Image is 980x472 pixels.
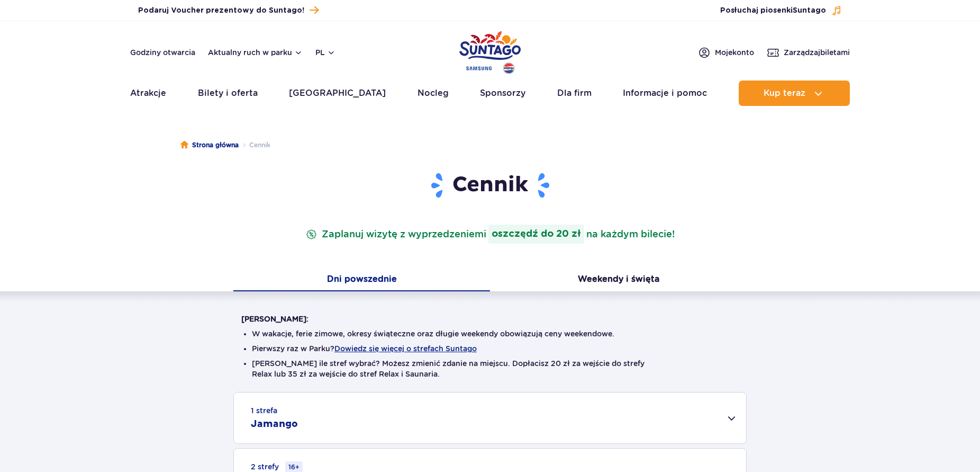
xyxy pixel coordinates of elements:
[233,269,490,291] button: Dni powszednie
[241,172,739,199] h1: Cennik
[418,81,449,106] a: Nocleg
[784,47,850,58] span: Zarządzaj biletami
[239,140,270,150] li: Cennik
[252,328,728,339] li: W wakacje, ferie zimowe, okresy świąteczne oraz długie weekendy obowiązują ceny weekendowe.
[764,88,805,98] span: Kup teraz
[252,343,728,354] li: Pierwszy raz w Parku?
[304,225,677,244] p: Zaplanuj wizytę z wyprzedzeniem na każdym bilecie!
[251,418,298,431] h2: Jamango
[334,344,477,353] button: Dowiedz się więcej o strefach Suntago
[488,225,584,244] strong: oszczędź do 20 zł
[557,81,592,106] a: Dla firm
[208,48,303,57] button: Aktualny ruch w parku
[180,140,239,150] a: Strona główna
[198,81,258,106] a: Bilety i oferta
[315,47,335,58] button: pl
[241,315,308,323] strong: [PERSON_NAME]:
[720,5,842,16] button: Posłuchaj piosenkiSuntago
[251,405,277,416] small: 1 strefa
[138,3,319,17] a: Podaruj Voucher prezentowy do Suntago!
[459,26,521,75] a: Park of Poland
[130,47,195,58] a: Godziny otwarcia
[623,81,707,106] a: Informacje i pomoc
[698,46,754,59] a: Mojekonto
[289,81,386,106] a: [GEOGRAPHIC_DATA]
[793,7,826,14] span: Suntago
[715,47,754,58] span: Moje konto
[739,81,850,106] button: Kup teraz
[130,81,166,106] a: Atrakcje
[252,358,728,379] li: [PERSON_NAME] ile stref wybrać? Możesz zmienić zdanie na miejscu. Dopłacisz 20 zł za wejście do s...
[720,5,826,16] span: Posłuchaj piosenki
[480,81,525,106] a: Sponsorzy
[767,46,850,59] a: Zarządzajbiletami
[490,269,747,291] button: Weekendy i święta
[138,5,304,16] span: Podaruj Voucher prezentowy do Suntago!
